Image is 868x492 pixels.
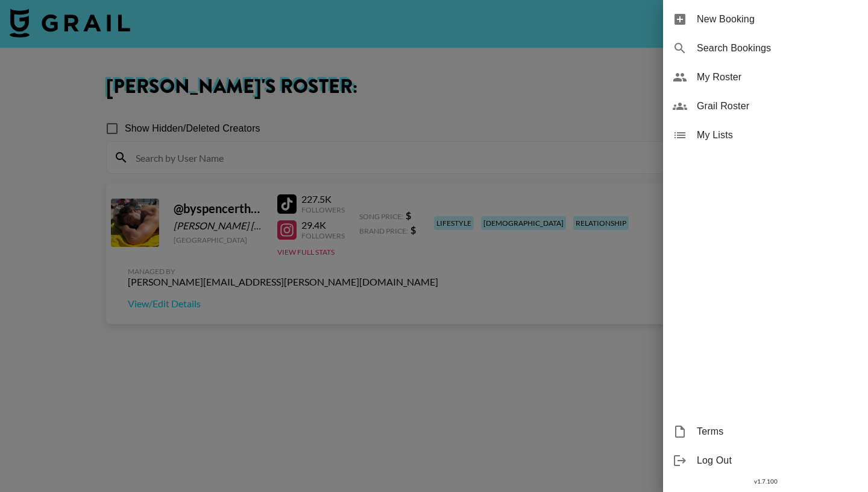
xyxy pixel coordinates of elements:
[663,63,868,92] div: My Roster
[697,70,858,85] span: My Roster
[697,41,858,56] span: Search Bookings
[663,34,868,63] div: Search Bookings
[663,5,868,34] div: New Booking
[697,453,858,468] span: Log Out
[697,424,858,439] span: Terms
[697,128,858,142] span: My Lists
[663,121,868,150] div: My Lists
[697,99,858,113] span: Grail Roster
[663,92,868,121] div: Grail Roster
[697,12,858,27] span: New Booking
[663,475,868,488] div: v 1.7.100
[663,446,868,475] div: Log Out
[663,417,868,446] div: Terms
